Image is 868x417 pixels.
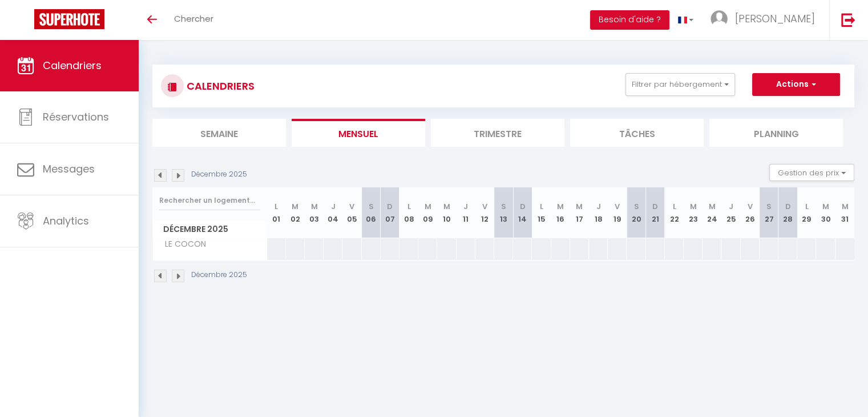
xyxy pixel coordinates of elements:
[672,201,676,212] abbr: L
[349,201,354,212] abbr: V
[43,162,95,176] span: Messages
[652,201,658,212] abbr: D
[155,238,209,251] span: LE COCON
[399,187,418,238] th: 08
[475,187,494,238] th: 12
[710,10,728,27] img: ...
[627,187,645,238] th: 20
[513,187,532,238] th: 14
[43,58,102,73] span: Calendriers
[570,187,589,238] th: 17
[769,164,854,181] button: Gestion des prix
[443,201,450,212] abbr: M
[729,201,733,212] abbr: J
[292,119,425,147] li: Mensuel
[152,119,286,147] li: Semaine
[835,187,854,238] th: 31
[665,187,684,238] th: 22
[159,190,260,211] input: Rechercher un logement...
[331,201,336,212] abbr: J
[646,187,665,238] th: 21
[625,73,735,96] button: Filtrer par hébergement
[778,187,797,238] th: 28
[816,187,835,238] th: 30
[369,201,374,212] abbr: S
[311,201,318,212] abbr: M
[841,13,855,27] img: logout
[463,201,468,212] abbr: J
[532,187,551,238] th: 15
[43,110,109,124] span: Réservations
[540,201,543,212] abbr: L
[760,187,778,238] th: 27
[684,187,703,238] th: 23
[191,169,247,180] p: Décembre 2025
[43,214,89,228] span: Analytics
[431,119,564,147] li: Trimestre
[842,201,849,212] abbr: M
[690,201,697,212] abbr: M
[362,187,381,238] th: 06
[608,187,627,238] th: 19
[766,201,772,212] abbr: S
[324,187,342,238] th: 04
[34,9,104,29] img: Super Booking
[494,187,513,238] th: 13
[425,201,431,212] abbr: M
[437,187,456,238] th: 10
[633,201,639,212] abbr: S
[703,187,721,238] th: 24
[267,187,286,238] th: 01
[805,201,809,212] abbr: L
[274,201,278,212] abbr: L
[709,201,716,212] abbr: M
[387,201,393,212] abbr: D
[520,201,526,212] abbr: D
[191,270,247,280] p: Décembre 2025
[735,11,815,26] span: [PERSON_NAME]
[615,201,620,212] abbr: V
[418,187,437,238] th: 09
[741,187,760,238] th: 26
[709,119,843,147] li: Planning
[576,201,583,212] abbr: M
[785,201,791,212] abbr: D
[174,13,213,25] span: Chercher
[748,201,753,212] abbr: V
[407,201,411,212] abbr: L
[822,201,829,212] abbr: M
[292,201,298,212] abbr: M
[721,187,740,238] th: 25
[596,201,601,212] abbr: J
[501,201,506,212] abbr: S
[570,119,704,147] li: Tâches
[342,187,361,238] th: 05
[482,201,487,212] abbr: V
[286,187,305,238] th: 02
[184,73,255,99] h3: CALENDRIERS
[752,73,840,96] button: Actions
[457,187,475,238] th: 11
[557,201,564,212] abbr: M
[305,187,324,238] th: 03
[589,187,608,238] th: 18
[590,10,669,30] button: Besoin d'aide ?
[381,187,399,238] th: 07
[551,187,570,238] th: 16
[153,221,267,238] span: Décembre 2025
[797,187,816,238] th: 29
